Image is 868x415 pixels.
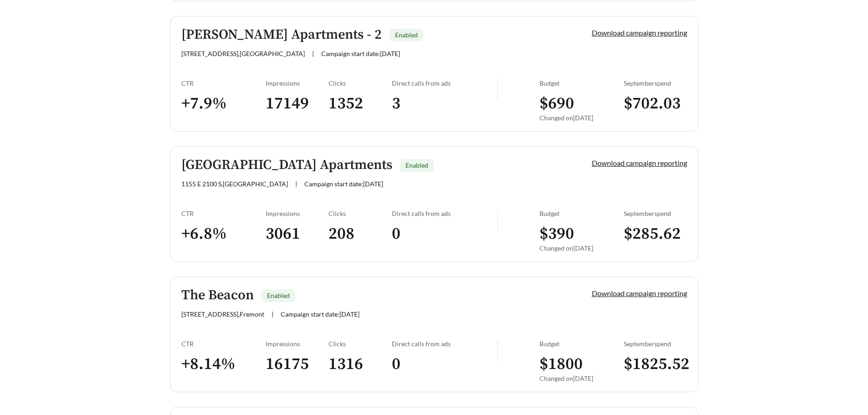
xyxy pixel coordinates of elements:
h3: 1352 [329,93,392,114]
h3: 0 [392,224,497,244]
div: Impressions [266,340,329,348]
div: CTR [181,79,266,87]
span: [STREET_ADDRESS] , [GEOGRAPHIC_DATA] [181,50,305,57]
img: line [497,340,498,362]
div: Impressions [266,79,329,87]
div: September spend [624,340,687,348]
div: September spend [624,210,687,217]
div: Direct calls from ads [392,79,497,87]
h3: 208 [329,224,392,244]
div: September spend [624,79,687,87]
img: line [497,79,498,101]
div: CTR [181,210,266,217]
span: [STREET_ADDRESS] , Fremont [181,310,264,318]
span: | [272,310,273,318]
a: Download campaign reporting [592,289,687,297]
a: Download campaign reporting [592,159,687,167]
div: Changed on [DATE] [539,244,624,252]
h3: 3 [392,93,497,114]
div: Budget [539,79,624,87]
a: The BeaconEnabled[STREET_ADDRESS],Fremont|Campaign start date:[DATE]Download campaign reportingCT... [170,277,699,392]
h3: + 8.14 % [181,354,266,374]
div: Direct calls from ads [392,210,497,217]
h3: + 6.8 % [181,224,266,244]
a: Download campaign reporting [592,28,687,37]
div: Changed on [DATE] [539,374,624,382]
h3: 16175 [266,354,329,374]
img: line [497,210,498,231]
h3: 1316 [329,354,392,374]
h3: $ 390 [539,224,624,244]
h3: + 7.9 % [181,93,266,114]
div: Budget [539,340,624,348]
span: Campaign start date: [DATE] [321,50,400,57]
h3: $ 1800 [539,354,624,374]
h3: 0 [392,354,497,374]
span: Enabled [406,161,428,169]
span: Enabled [395,31,418,39]
a: [GEOGRAPHIC_DATA] ApartmentsEnabled1155 E 2100 S,[GEOGRAPHIC_DATA]|Campaign start date:[DATE]Down... [170,146,699,262]
span: Enabled [267,292,290,299]
span: | [295,180,297,188]
h3: $ 690 [539,93,624,114]
div: Clicks [329,79,392,87]
h3: $ 702.03 [624,93,687,114]
a: [PERSON_NAME] Apartments - 2Enabled[STREET_ADDRESS],[GEOGRAPHIC_DATA]|Campaign start date:[DATE]D... [170,16,699,132]
div: Clicks [329,210,392,217]
div: Changed on [DATE] [539,114,624,122]
h3: $ 285.62 [624,224,687,244]
div: Clicks [329,340,392,348]
div: Direct calls from ads [392,340,497,348]
h3: $ 1825.52 [624,354,687,374]
span: | [312,50,314,57]
span: Campaign start date: [DATE] [281,310,360,318]
div: Budget [539,210,624,217]
h5: The Beacon [181,288,254,303]
div: CTR [181,340,266,348]
span: 1155 E 2100 S , [GEOGRAPHIC_DATA] [181,180,288,188]
h5: [PERSON_NAME] Apartments - 2 [181,27,382,42]
h5: [GEOGRAPHIC_DATA] Apartments [181,158,392,173]
h3: 17149 [266,93,329,114]
div: Impressions [266,210,329,217]
span: Campaign start date: [DATE] [304,180,383,188]
h3: 3061 [266,224,329,244]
